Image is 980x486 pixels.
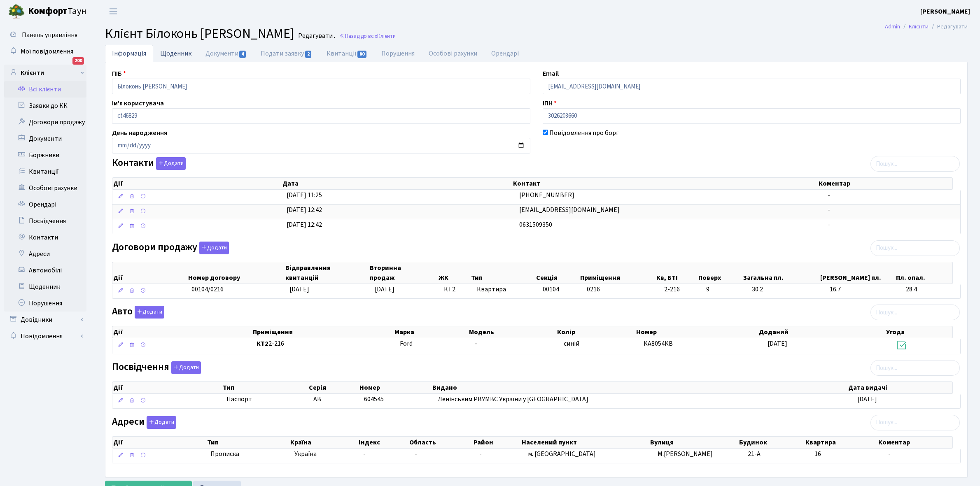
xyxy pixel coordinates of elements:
span: 00104 [543,285,559,294]
label: День народження [112,128,167,138]
input: Пошук... [870,360,960,376]
span: - [363,449,366,458]
label: Договори продажу [112,242,229,254]
span: [DATE] [289,285,309,294]
a: Особові рахунки [4,180,86,196]
a: Додати [169,360,201,374]
a: Додати [197,240,229,254]
th: Вулиця [649,437,739,448]
a: Квитанції [320,45,374,62]
img: logo.png [8,3,25,20]
span: 0216 [587,285,600,294]
a: Щоденник [153,45,198,62]
th: Країна [289,437,357,448]
span: [DATE] 12:42 [287,205,322,214]
span: - [415,449,417,458]
span: 2-216 [257,339,393,349]
th: Тип [222,382,308,393]
a: Документи [4,130,86,147]
span: [DATE] 11:25 [287,191,322,200]
span: [DATE] [857,395,877,404]
span: - [479,449,482,458]
span: 21-А [748,449,761,458]
button: Переключити навігацію [103,5,124,18]
th: Кв, БТІ [656,262,698,284]
span: М.[PERSON_NAME] [658,449,713,458]
span: 00104/0216 [191,285,224,294]
th: Доданий [758,326,886,338]
a: Боржники [4,147,86,163]
a: Клієнти [909,22,929,31]
th: Поверх [698,262,742,284]
label: ПІБ [112,69,126,79]
th: Дії [112,437,206,448]
a: Повідомлення [4,328,86,344]
th: Приміщення [252,326,394,338]
label: Повідомлення про борг [549,128,619,138]
span: 0631509350 [519,220,552,229]
a: Заявки до КК [4,98,86,114]
th: Дії [112,326,252,338]
a: Додати [133,305,164,319]
th: Пл. опал. [895,262,952,284]
span: Клієнти [377,32,396,40]
span: Паспорт [226,395,307,404]
span: 4 [239,51,246,58]
label: Адреси [112,416,176,429]
button: Контакти [156,157,186,170]
th: Район [473,437,521,448]
th: Серія [308,382,359,393]
span: [EMAIL_ADDRESS][DOMAIN_NAME] [519,205,620,214]
a: Всі клієнти [4,81,86,98]
span: [DATE] 12:42 [287,220,322,229]
th: Секція [535,262,579,284]
b: Комфорт [28,5,68,18]
span: 16.7 [830,285,899,294]
a: Особові рахунки [422,45,484,62]
button: Авто [135,306,164,319]
a: Додати [145,414,176,429]
span: Ford [400,339,413,348]
th: Населений пункт [521,437,649,448]
span: - [888,449,891,458]
th: Дії [112,178,282,189]
a: Admin [885,22,900,31]
th: Дата видачі [847,382,952,393]
th: Індекс [358,437,409,448]
span: синій [564,339,579,348]
a: Порушення [374,45,422,62]
th: Приміщення [579,262,656,284]
th: Видано [432,382,847,393]
label: Контакти [112,157,186,170]
span: [PHONE_NUMBER] [519,191,574,200]
span: Прописка [210,449,239,459]
input: Пошук... [870,156,960,172]
span: [DATE] [768,339,787,348]
input: Пошук... [870,415,960,430]
span: 2 [305,51,312,58]
th: Коментар [818,178,952,189]
input: Пошук... [870,305,960,320]
label: Авто [112,306,164,319]
th: Дії [112,262,187,284]
th: Коментар [877,437,952,448]
nav: breadcrumb [873,18,980,35]
span: 2-216 [664,285,700,294]
th: Дії [112,382,222,393]
span: 9 [706,285,745,294]
th: Відправлення квитанцій [285,262,369,284]
a: Інформація [105,45,153,62]
span: KA8054KB [644,339,673,348]
a: Адреси [4,246,86,262]
a: Посвідчення [4,213,86,229]
th: Номер [359,382,432,393]
b: [PERSON_NAME] [920,7,970,16]
small: Редагувати . [296,32,335,40]
th: [PERSON_NAME] пл. [819,262,895,284]
a: [PERSON_NAME] [920,7,970,16]
th: Область [408,437,472,448]
div: 200 [72,57,84,65]
th: Квартира [805,437,877,448]
th: Будинок [738,437,805,448]
th: Загальна пл. [742,262,819,284]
